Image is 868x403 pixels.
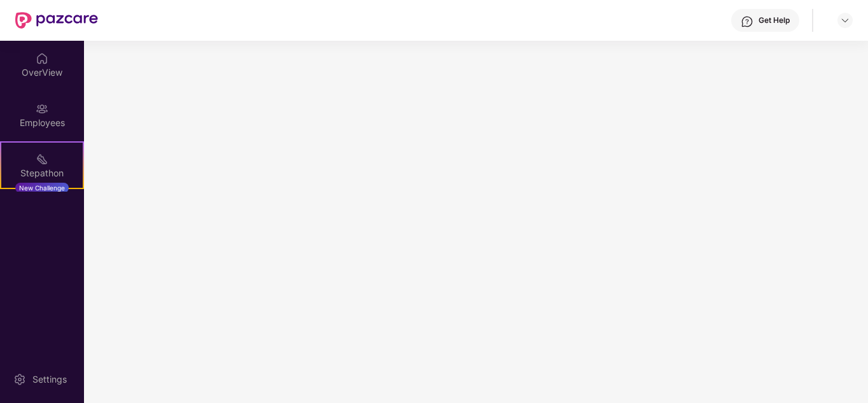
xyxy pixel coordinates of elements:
[840,15,850,25] img: svg+xml;base64,PHN2ZyBpZD0iRHJvcGRvd24tMzJ4MzIiIHhtbG5zPSJodHRwOi8vd3d3LnczLm9yZy8yMDAwL3N2ZyIgd2...
[15,183,69,193] div: New Challenge
[15,12,98,29] img: New Pazcare Logo
[759,15,790,25] div: Get Help
[36,153,48,166] img: svg+xml;base64,PHN2ZyB4bWxucz0iaHR0cDovL3d3dy53My5vcmcvMjAwMC9zdmciIHdpZHRoPSIyMSIgaGVpZ2h0PSIyMC...
[13,373,26,386] img: svg+xml;base64,PHN2ZyBpZD0iU2V0dGluZy0yMHgyMCIgeG1sbnM9Imh0dHA6Ly93d3cudzMub3JnLzIwMDAvc3ZnIiB3aW...
[36,52,48,65] img: svg+xml;base64,PHN2ZyBpZD0iSG9tZSIgeG1sbnM9Imh0dHA6Ly93d3cudzMub3JnLzIwMDAvc3ZnIiB3aWR0aD0iMjAiIG...
[1,167,83,180] div: Stepathon
[29,373,71,386] div: Settings
[36,103,48,115] img: svg+xml;base64,PHN2ZyBpZD0iRW1wbG95ZWVzIiB4bWxucz0iaHR0cDovL3d3dy53My5vcmcvMjAwMC9zdmciIHdpZHRoPS...
[741,15,753,28] img: svg+xml;base64,PHN2ZyBpZD0iSGVscC0zMngzMiIgeG1sbnM9Imh0dHA6Ly93d3cudzMub3JnLzIwMDAvc3ZnIiB3aWR0aD...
